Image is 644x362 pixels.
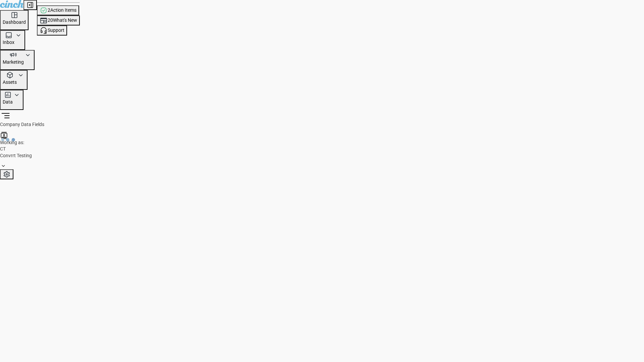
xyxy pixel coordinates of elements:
p: Assets [3,79,17,86]
p: Inbox [3,39,14,46]
span: 20 [48,17,53,23]
span: Action Items [50,7,76,13]
p: Dashboard [3,19,26,26]
span: What's New [53,17,77,23]
button: 20What's New [37,15,80,25]
p: Marketing [3,59,24,66]
button: 2Action Items [37,5,79,15]
span: Support [48,27,64,33]
button: Support [37,25,67,36]
span: 2 [48,7,50,13]
p: Data [3,99,13,106]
